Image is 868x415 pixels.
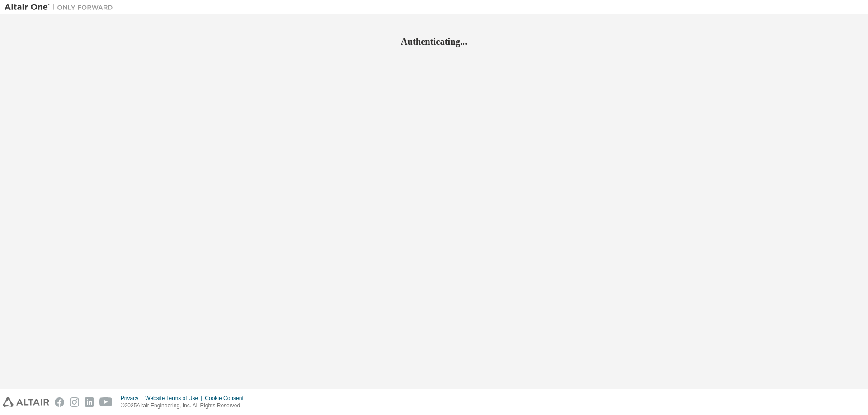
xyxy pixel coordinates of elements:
[5,36,863,47] h2: Authenticating...
[5,3,118,12] img: Altair One
[3,397,49,407] img: altair_logo.svg
[205,395,249,402] div: Cookie Consent
[70,397,79,407] img: instagram.svg
[121,402,249,410] p: © 2025 Altair Engineering, Inc. All Rights Reserved.
[55,397,64,407] img: facebook.svg
[85,397,94,407] img: linkedin.svg
[99,397,113,407] img: youtube.svg
[145,395,205,402] div: Website Terms of Use
[121,395,145,402] div: Privacy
